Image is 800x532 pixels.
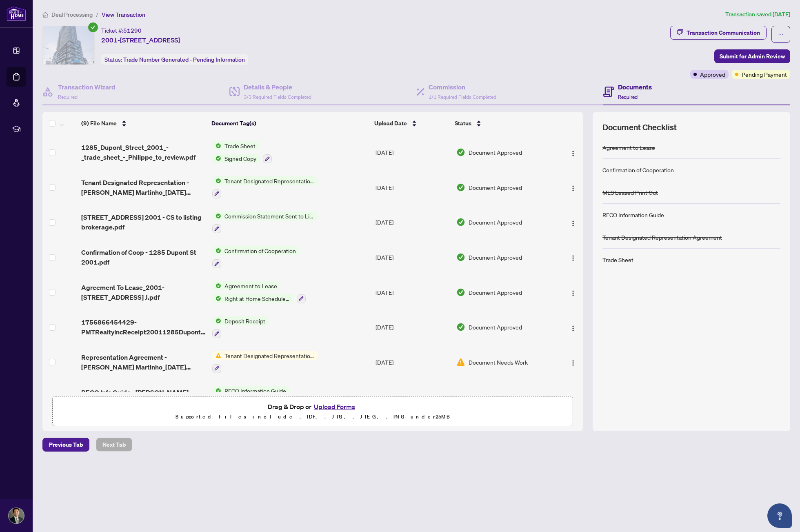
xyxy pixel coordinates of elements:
h4: Documents [618,82,652,92]
span: Status [455,119,471,128]
td: [DATE] [372,380,453,415]
button: Status IconDeposit Receipt [212,316,269,338]
span: Deposit Receipt [221,316,269,325]
img: Logo [570,220,576,227]
td: [DATE] [372,170,453,205]
p: Supported files include .PDF, .JPG, .JPEG, .PNG under 25 MB [58,412,568,422]
button: Status IconTrade SheetStatus IconSigned Copy [212,141,272,163]
span: Representation Agreement - [PERSON_NAME] Martinho_[DATE] 22_25_55.pdf [81,352,205,372]
img: Document Status [456,253,465,262]
span: Document Approved [469,288,522,297]
img: Status Icon [212,211,221,220]
button: Logo [567,146,580,159]
span: (9) File Name [81,119,117,128]
span: Tenant Designated Representation - [PERSON_NAME] Martinho_[DATE] 16_01_09.pdf [81,178,205,197]
button: Next Tab [96,438,132,452]
span: Upload Date [374,119,407,128]
td: [DATE] [372,345,453,380]
span: Required [58,94,78,100]
th: Status [451,112,552,135]
img: Logo [570,325,576,332]
img: Logo [570,360,576,366]
span: Tenant Designated Representation Agreement [221,176,318,185]
span: Deal Processing [51,11,93,18]
button: Status IconTenant Designated Representation Agreement [212,351,318,373]
span: check-circle [88,22,98,32]
button: Logo [567,356,580,369]
td: [DATE] [372,205,453,240]
span: Document Approved [469,218,522,227]
button: Logo [567,181,580,194]
img: Document Status [456,218,465,227]
span: Trade Number Generated - Pending Information [123,56,245,63]
img: IMG-W12325219_1.jpg [43,26,94,65]
img: Document Status [456,183,465,192]
div: Confirmation of Cooperation [602,165,674,174]
span: Agreement To Lease_2001-[STREET_ADDRESS] J.pdf [81,283,205,302]
img: Status Icon [212,141,221,150]
button: Status IconAgreement to LeaseStatus IconRight at Home Schedule B [212,281,306,303]
div: Tenant Designated Representation Agreement [602,233,722,242]
button: Status IconTenant Designated Representation Agreement [212,176,318,198]
span: 1285_Dupont_Street_2001_-_trade_sheet_-_Philippe_to_review.pdf [81,142,205,162]
img: Document Status [456,148,465,157]
div: RECO Information Guide [602,210,664,219]
h4: Commission [429,82,496,92]
span: 51290 [123,27,142,34]
img: Document Status [456,358,465,367]
span: Submit for Admin Review [720,50,785,63]
span: [STREET_ADDRESS] 2001 - CS to listing brokerage.pdf [81,212,205,232]
button: Logo [567,251,580,264]
span: Signed Copy [221,154,260,163]
span: Document Needs Work [469,358,528,367]
button: Status IconCommission Statement Sent to Listing Brokerage [212,211,318,234]
h4: Details & People [244,82,311,92]
img: Status Icon [212,281,221,290]
span: Commission Statement Sent to Listing Brokerage [221,211,318,220]
img: logo [7,6,26,21]
span: Previous Tab [49,438,83,451]
div: Agreement to Lease [602,143,655,152]
img: Status Icon [212,386,221,395]
span: View Transaction [102,11,145,18]
img: Profile Icon [9,508,24,523]
span: Pending Payment [742,70,787,79]
img: Status Icon [212,351,221,360]
button: Upload Forms [311,401,358,412]
th: Document Tag(s) [208,112,371,135]
span: 3/3 Required Fields Completed [244,94,311,100]
img: Document Status [456,288,465,297]
img: Logo [570,150,576,157]
span: Approved [700,70,725,79]
button: Status IconRECO Information Guide [212,386,289,408]
button: Open asap [767,503,792,528]
img: Status Icon [212,154,221,163]
span: Tenant Designated Representation Agreement [221,351,318,360]
span: Document Approved [469,323,522,332]
button: Previous Tab [42,438,89,452]
article: Transaction saved [DATE] [725,10,790,19]
img: Status Icon [212,316,221,325]
span: ellipsis [778,31,784,37]
td: [DATE] [372,135,453,170]
button: Submit for Admin Review [714,49,790,63]
td: [DATE] [372,240,453,275]
span: Agreement to Lease [221,281,280,290]
div: Trade Sheet [602,255,633,264]
span: 2001-[STREET_ADDRESS] [101,35,180,45]
img: Status Icon [212,246,221,255]
span: Right at Home Schedule B [221,294,293,303]
button: Logo [567,286,580,299]
div: Ticket #: [101,26,142,35]
th: (9) File Name [78,112,208,135]
span: Confirmation of Cooperation [221,246,299,255]
img: Status Icon [212,176,221,185]
img: Document Status [456,323,465,332]
span: RECO Info Guide - [PERSON_NAME] Martinho_[DATE] 22_24_00.pdf [81,387,205,407]
span: RECO Information Guide [221,386,289,395]
div: Transaction Communication [687,26,760,39]
div: MLS Leased Print Out [602,188,658,197]
span: 1/1 Required Fields Completed [429,94,496,100]
span: Document Checklist [602,122,677,133]
button: Transaction Communication [670,26,767,40]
